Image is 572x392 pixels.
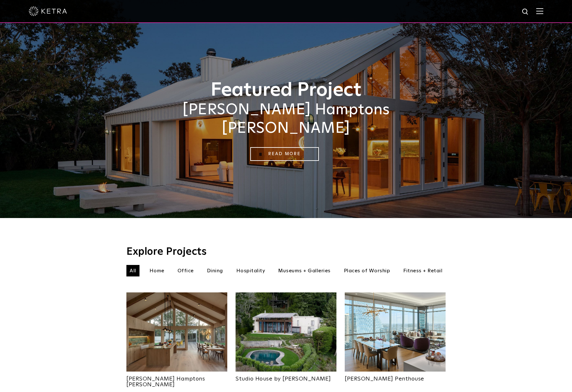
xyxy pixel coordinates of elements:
a: [PERSON_NAME] Penthouse [345,372,446,382]
img: An aerial view of Olson Kundig's Studio House in Seattle [236,292,336,372]
li: Fitness + Retail [400,265,446,276]
h3: Explore Projects [126,247,446,257]
a: Studio House by [PERSON_NAME] [236,372,336,382]
li: Museums + Galleries [275,265,334,276]
img: ketra-logo-2019-white [29,6,67,16]
img: Hamburger%20Nav.svg [536,8,543,14]
li: All [126,265,139,276]
li: Home [146,265,168,276]
h2: [PERSON_NAME] Hamptons [PERSON_NAME] [126,101,446,138]
li: Dining [204,265,226,276]
img: Project_Landing_Thumbnail-2021 [126,292,227,372]
li: Office [174,265,197,276]
li: Places of Worship [341,265,394,276]
li: Hospitality [233,265,268,276]
h1: Featured Project [126,80,446,101]
a: [PERSON_NAME] Hamptons [PERSON_NAME] [126,372,227,388]
img: Project_Landing_Thumbnail-2022smaller [345,292,446,372]
a: Read More [250,147,319,161]
img: search icon [522,8,530,16]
